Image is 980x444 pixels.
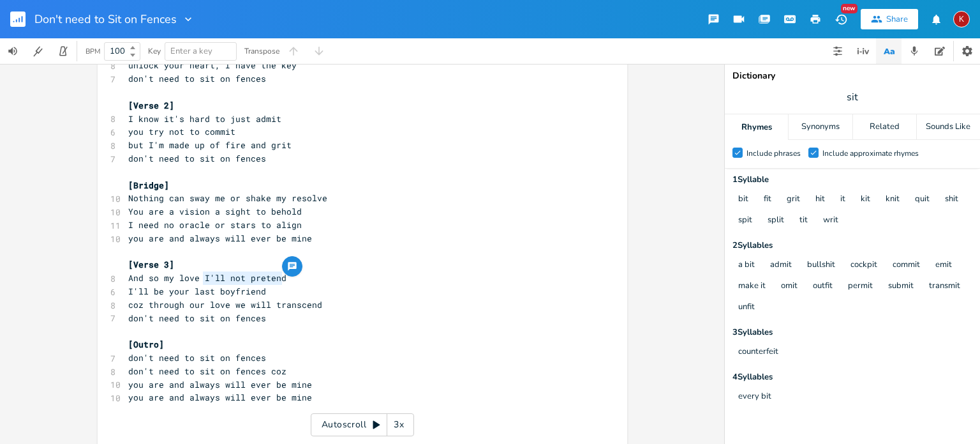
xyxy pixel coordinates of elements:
button: grit [787,194,800,205]
span: [Verse 2] [128,100,174,111]
button: bit [738,194,748,205]
span: you are and always will ever be mine [128,379,312,390]
button: omit [781,281,798,292]
button: a bit [738,260,755,271]
button: New [828,8,854,31]
div: BPM [85,48,100,55]
button: transmit [929,281,960,292]
span: Don't need to Sit on Fences [34,13,177,25]
span: You are a vision a sight to behold [128,206,302,217]
button: make it [738,281,766,292]
button: kit [861,194,870,205]
button: shit [945,194,958,205]
span: And so my love I'll not pretend [128,272,286,284]
button: K [953,4,970,34]
button: outfit [813,281,833,292]
span: you are and always will ever be mine [128,233,312,244]
button: emit [935,260,952,271]
span: [Outro] [128,339,164,350]
div: 1 Syllable [732,176,972,184]
button: every bit [738,392,771,402]
div: Related [853,114,916,140]
span: I know it's hard to just admit [128,113,281,125]
button: knit [886,194,900,205]
button: admit [770,260,792,271]
button: it [840,194,845,205]
span: coz through our love we will transcend [128,299,322,310]
div: 4 Syllable s [732,373,972,381]
button: commit [893,260,920,271]
div: Autoscroll [311,413,414,436]
span: [Bridge] [128,180,169,191]
span: I need no oracle or stars to align [128,219,302,231]
span: you try not to commit [128,126,235,137]
span: but I'm made up of fire and grit [128,139,292,151]
div: Include phrases [746,149,801,157]
span: [Verse 3] [128,259,174,270]
div: Rhymes [725,114,788,140]
span: don't need to sit on fences [128,352,266,364]
button: hit [815,194,825,205]
button: Share [861,9,918,29]
button: split [768,215,784,226]
button: quit [915,194,930,205]
button: fit [764,194,771,205]
span: don't need to sit on fences coz [128,365,286,377]
button: unfit [738,302,755,313]
div: Transpose [244,47,279,55]
div: Include approximate rhymes [822,149,919,157]
div: Dictionary [732,72,972,80]
span: I'll be your last boyfriend [128,286,266,297]
div: 2 Syllable s [732,241,972,250]
div: Share [886,13,908,25]
button: bullshit [807,260,835,271]
span: don't need to sit on fences [128,73,266,84]
button: spit [738,215,752,226]
button: cockpit [850,260,877,271]
span: Nothing can sway me or shake my resolve [128,192,327,204]
button: submit [888,281,914,292]
span: don't need to sit on fences [128,312,266,324]
div: Sounds Like [917,114,980,140]
span: sit [847,90,858,105]
button: permit [848,281,873,292]
span: don't need to sit on fences [128,153,266,164]
div: 3x [387,413,410,436]
span: you are and always will ever be mine [128,392,312,403]
span: Enter a key [170,45,212,57]
button: tit [799,215,808,226]
button: counterfeit [738,347,778,358]
span: unlock your heart, I have the key [128,59,297,71]
div: New [841,4,857,13]
div: kerynlee24 [953,11,970,27]
div: Key [148,47,161,55]
div: 3 Syllable s [732,328,972,337]
button: writ [823,215,838,226]
div: Synonyms [789,114,852,140]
